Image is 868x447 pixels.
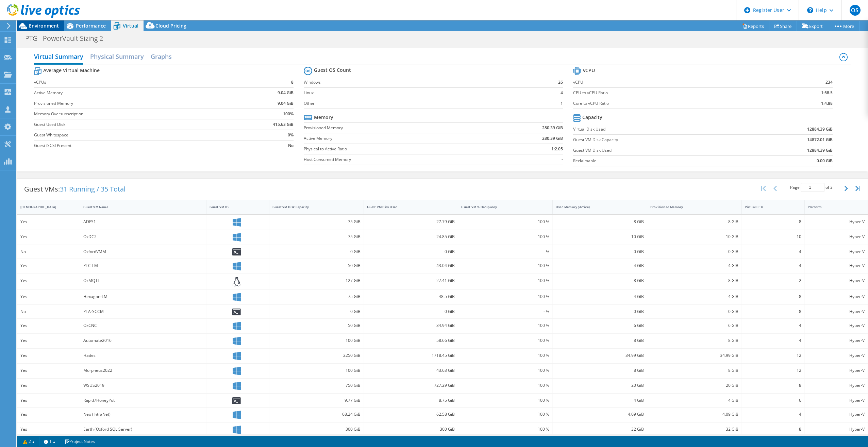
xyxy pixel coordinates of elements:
label: Windows [304,79,539,86]
div: Virtual CPU [745,205,793,209]
b: 1:58.5 [821,89,833,96]
div: 4 [745,248,801,255]
div: No [20,248,77,255]
label: Provisioned Memory [304,125,488,131]
label: Active Memory [304,135,488,142]
div: 8 [745,426,801,433]
div: Guest VM % Occupancy [461,205,541,209]
div: 12 [745,352,801,359]
a: More [828,21,859,31]
div: 62.58 GiB [367,411,455,418]
div: 34.94 GiB [367,322,455,329]
div: 0 GiB [556,248,644,255]
div: 20 GiB [650,382,738,389]
div: 34.99 GiB [556,352,644,359]
div: 4 GiB [650,397,738,404]
a: Reports [737,21,769,31]
a: Share [769,21,797,31]
a: Export [797,21,828,31]
b: 1 [561,100,563,107]
label: Memory Oversubscription [34,111,231,117]
div: 2 [745,277,801,284]
b: Capacity [582,114,602,121]
b: 0% [288,132,294,138]
div: 34.99 GiB [650,352,738,359]
div: 58.66 GiB [367,337,455,344]
div: 727.29 GiB [367,382,455,389]
h2: Graphs [151,50,172,63]
div: 4 GiB [650,262,738,269]
label: Guest Used Disk [34,121,231,128]
div: Morpheus2022 [83,367,203,374]
b: 9.04 GiB [278,100,294,107]
div: 43.04 GiB [367,262,455,269]
label: Host Consumed Memory [304,156,488,163]
div: 8 [745,293,801,300]
b: 234 [825,79,833,86]
div: 48.5 GiB [367,293,455,300]
div: Hyper-V [808,293,865,300]
div: OxfordVMM [83,248,203,255]
div: 100 % [461,426,549,433]
div: 300 GiB [367,426,455,433]
div: Guest VM Name [83,205,195,209]
h1: PTG - PowerVault Sizing 2 [22,35,114,42]
div: Yes [20,322,77,329]
div: Guest VM Disk Capacity [272,205,352,209]
div: 2250 GiB [272,352,361,359]
div: Hyper-V [808,218,865,226]
div: 100 % [461,397,549,404]
b: 0.00 GiB [817,158,833,164]
div: 4.09 GiB [556,411,644,418]
div: Yes [20,277,77,284]
div: 10 [745,233,801,241]
b: vCPU [583,67,595,74]
h2: Virtual Summary [34,50,83,65]
div: 20 GiB [556,382,644,389]
div: 100 % [461,411,549,418]
div: Yes [20,426,77,433]
label: Physical to Active Ratio [304,146,488,152]
div: Yes [20,337,77,344]
div: 32 GiB [556,426,644,433]
div: Rapid7HoneyPot [83,397,203,404]
div: Yes [20,293,77,300]
label: Guest VM Disk Capacity [573,136,743,143]
div: Yes [20,218,77,226]
div: OxCNC [83,322,203,329]
span: Environment [29,22,59,29]
div: 12 [745,367,801,374]
div: 8.75 GiB [367,397,455,404]
span: Page of [790,183,833,192]
div: Hyper-V [808,322,865,329]
b: 26 [558,79,563,86]
a: 2 [18,437,39,446]
div: 750 GiB [272,382,361,389]
div: 8 [745,382,801,389]
div: 8 [745,218,801,226]
div: 8 GiB [650,337,738,344]
div: Yes [20,411,77,418]
div: 8 GiB [556,337,644,344]
label: vCPU [573,79,773,86]
div: Earth (Oxford SQL Server) [83,426,203,433]
div: 0 GiB [367,308,455,315]
div: Hyper-V [808,397,865,404]
div: Yes [20,367,77,374]
b: 415.63 GiB [273,121,294,128]
b: Guest OS Count [314,67,351,73]
div: 100 % [461,293,549,300]
div: PTA-SCCM [83,308,203,315]
div: Hyper-V [808,426,865,433]
div: 8 GiB [650,367,738,374]
div: 300 GiB [272,426,361,433]
div: OxMQTT [83,277,203,284]
b: 280.39 GiB [542,125,563,131]
b: 1:2.05 [551,146,563,152]
div: 24.85 GiB [367,233,455,241]
div: Hyper-V [808,308,865,315]
label: CPU to vCPU Ratio [573,89,773,96]
div: Hyper-V [808,367,865,374]
div: Hyper-V [808,277,865,284]
b: 12884.39 GiB [807,126,833,133]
